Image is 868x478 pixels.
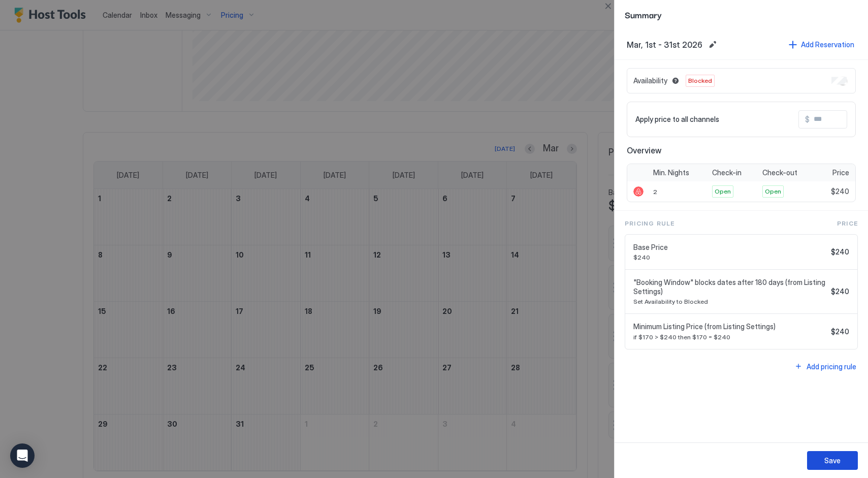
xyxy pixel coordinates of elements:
span: Minimum Listing Price (from Listing Settings) [633,322,827,331]
span: Set Availability to Blocked [633,298,827,305]
span: Min. Nights [653,168,689,177]
span: Pricing Rule [625,219,674,228]
span: Check-in [712,168,742,177]
span: if $170 > $240 then $170 = $240 [633,333,827,341]
span: $240 [633,253,827,261]
div: Open Intercom Messenger [10,443,35,468]
button: Blocked dates override all pricing rules and remain unavailable until manually unblocked [669,75,682,87]
span: Summary [625,8,858,21]
div: Add Reservation [801,39,854,50]
span: Blocked [688,76,712,85]
span: $240 [831,247,849,257]
div: Add pricing rule [807,361,856,372]
span: $240 [831,327,849,336]
button: Edit date range [706,39,719,51]
span: Overview [627,145,856,155]
span: Base Price [633,243,827,252]
button: Save [807,451,858,470]
span: "Booking Window" blocks dates after 180 days (from Listing Settings) [633,278,827,296]
span: $ [805,115,810,124]
div: Save [824,455,841,466]
span: $240 [831,187,849,196]
span: $240 [831,287,849,296]
span: Availability [633,76,667,85]
span: Price [832,168,849,177]
span: Open [715,187,731,196]
span: 2 [653,188,657,196]
button: Add pricing rule [793,360,858,373]
span: Mar, 1st - 31st 2026 [627,40,702,50]
span: Apply price to all channels [635,115,719,124]
span: Check-out [762,168,797,177]
span: Open [765,187,781,196]
button: Add Reservation [787,38,856,51]
span: Price [837,219,858,228]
